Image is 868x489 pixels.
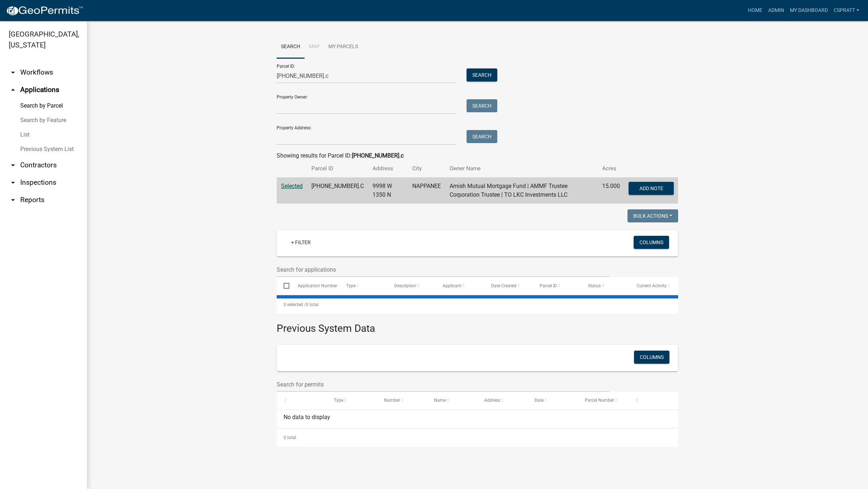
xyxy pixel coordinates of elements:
th: City [408,160,445,177]
span: Address [484,398,500,403]
span: Number [384,398,400,403]
span: Name [434,398,446,403]
datatable-header-cell: Address [477,392,528,409]
td: NAPPANEE [408,177,445,204]
strong: [PHONE_NUMBER].c [352,152,404,159]
datatable-header-cell: Select [277,277,290,294]
datatable-header-cell: Description [387,277,436,294]
th: Owner Name [445,160,598,177]
button: Search [467,130,497,143]
div: Showing results for Parcel ID: [277,151,678,160]
button: Columns [634,236,669,249]
datatable-header-cell: Parcel ID [533,277,581,294]
span: Applicant [443,283,461,288]
i: arrow_drop_up [9,85,17,94]
span: Date Created [491,283,516,288]
datatable-header-cell: Type [339,277,387,294]
datatable-header-cell: Current Activity [630,277,678,294]
td: Amish Mutual Mortgage Fund | AMMF Trustee Corporation Trustee | TO LKC Investments LLC [445,177,598,204]
a: My Dashboard [787,4,831,17]
datatable-header-cell: Number [377,392,427,409]
a: Admin [765,4,787,17]
a: cspratt [831,4,862,17]
div: 0 total [277,296,678,314]
span: Status [588,283,601,288]
a: Search [277,35,305,59]
span: Current Activity [637,283,667,288]
i: arrow_drop_down [9,196,17,204]
td: 15.000 [598,177,624,204]
button: Bulk Actions [627,209,678,222]
button: Search [467,99,497,112]
button: Columns [634,351,669,364]
datatable-header-cell: Date [528,392,578,409]
th: Parcel ID [307,160,368,177]
span: Parcel ID [540,283,557,288]
datatable-header-cell: Applicant [436,277,484,294]
datatable-header-cell: Name [427,392,477,409]
span: Type [334,398,343,403]
span: Description [394,283,416,288]
a: Selected [281,183,303,189]
span: Date [535,398,544,403]
a: + Filter [285,236,316,249]
div: 0 total [277,429,678,447]
i: arrow_drop_down [9,68,17,77]
span: Parcel Number [585,398,614,403]
i: arrow_drop_down [9,161,17,170]
datatable-header-cell: Parcel Number [578,392,628,409]
button: Add Note [629,182,674,195]
td: 9998 W 1350 N [368,177,408,204]
th: Acres [598,160,624,177]
h3: Previous System Data [277,314,678,336]
th: Address [368,160,408,177]
span: Application Number [298,283,337,288]
input: Search for permits [277,377,609,392]
datatable-header-cell: Date Created [484,277,533,294]
a: Home [745,4,765,17]
span: Type [346,283,356,288]
i: arrow_drop_down [9,178,17,187]
span: Add Note [639,185,663,191]
span: 0 selected / [284,302,306,307]
datatable-header-cell: Application Number [290,277,339,294]
button: Search [467,68,497,81]
input: Search for applications [277,262,609,277]
div: No data to display [277,410,678,428]
td: [PHONE_NUMBER].C [307,177,368,204]
datatable-header-cell: Type [327,392,377,409]
a: My Parcels [324,35,362,59]
datatable-header-cell: Status [581,277,630,294]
